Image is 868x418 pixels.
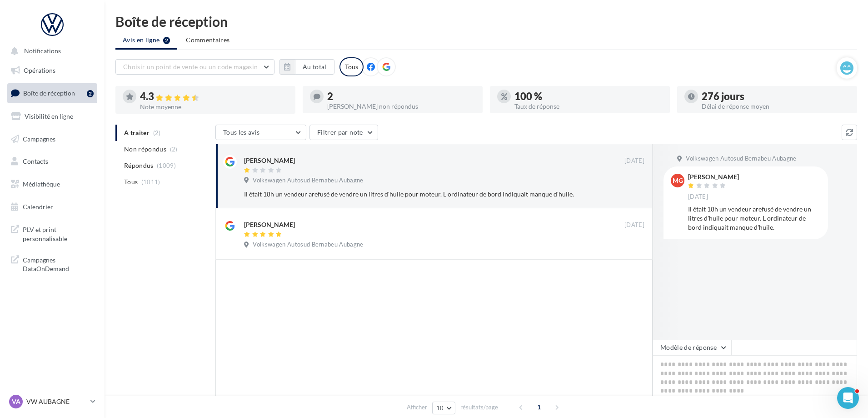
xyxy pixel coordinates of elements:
[23,180,60,188] span: Médiathèque
[12,397,20,406] span: VA
[5,197,99,217] a: Calendrier
[339,57,364,76] div: Tous
[432,402,455,414] button: 10
[7,393,97,410] a: VA VW AUBAGNE
[140,91,288,102] div: 4.3
[140,104,288,110] div: Note moyenne
[244,190,585,199] div: Il était 18h un vendeur arefusé de vendre un litres d'huile pour moteur. L ordinateur de bord ind...
[170,146,178,153] span: (2)
[23,89,75,97] span: Boîte de réception
[5,175,99,194] a: Médiathèque
[5,107,99,126] a: Visibilité en ligne
[244,220,295,229] div: [PERSON_NAME]
[215,125,306,140] button: Tous les avis
[253,176,363,185] span: Volkswagen Autosud Bernabeu Aubagne
[279,59,334,75] button: Au total
[702,91,850,101] div: 276 jours
[5,61,99,80] a: Opérations
[688,174,739,180] div: [PERSON_NAME]
[23,135,55,142] span: Campagnes
[624,157,644,165] span: [DATE]
[24,66,55,74] span: Opérations
[514,103,663,110] div: Taux de réponse
[295,59,334,75] button: Au total
[436,404,444,412] span: 10
[124,145,166,154] span: Non répondus
[5,130,99,149] a: Campagnes
[688,205,821,232] div: Il était 18h un vendeur arefusé de vendre un litres d'huile pour moteur. L ordinateur de bord ind...
[5,152,99,171] a: Contacts
[5,83,99,103] a: Boîte de réception2
[653,340,732,355] button: Modèle de réponse
[514,91,663,101] div: 100 %
[5,250,99,277] a: Campagnes DataOnDemand
[23,223,94,243] span: PLV et print personnalisable
[186,35,229,45] span: Commentaires
[327,91,475,101] div: 2
[157,162,176,169] span: (1009)
[309,125,378,140] button: Filtrer par note
[223,128,260,136] span: Tous les avis
[124,177,138,186] span: Tous
[115,15,857,28] div: Boîte de réception
[407,403,427,412] span: Afficher
[25,112,73,120] span: Visibilité en ligne
[460,403,498,412] span: résultats/page
[123,63,258,71] span: Choisir un point de vente ou un code magasin
[24,47,61,55] span: Notifications
[624,221,644,229] span: [DATE]
[23,157,48,165] span: Contacts
[87,90,94,97] div: 2
[837,387,859,409] iframe: Intercom live chat
[688,193,708,201] span: [DATE]
[23,203,53,211] span: Calendrier
[124,161,154,170] span: Répondus
[702,103,850,110] div: Délai de réponse moyen
[244,156,295,165] div: [PERSON_NAME]
[673,176,683,185] span: MG
[23,254,94,273] span: Campagnes DataOnDemand
[141,178,160,186] span: (1011)
[327,103,475,110] div: [PERSON_NAME] non répondus
[686,155,796,163] span: Volkswagen Autosud Bernabeu Aubagne
[253,241,363,249] span: Volkswagen Autosud Bernabeu Aubagne
[26,397,87,406] p: VW AUBAGNE
[115,59,274,75] button: Choisir un point de vente ou un code magasin
[532,400,546,414] span: 1
[5,220,99,247] a: PLV et print personnalisable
